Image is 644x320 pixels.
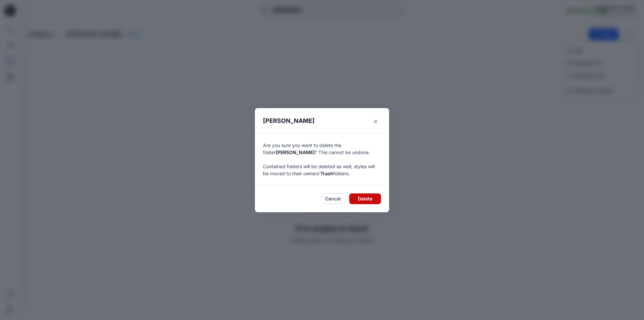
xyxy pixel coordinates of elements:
button: Cancel [321,193,345,204]
p: Are you sure you want to delete the folder ? This cannot be undone. Contained folders will be del... [263,142,381,177]
button: Delete [349,193,381,204]
button: Close [370,116,381,127]
span: [PERSON_NAME] [276,149,315,155]
header: [PERSON_NAME] [255,108,389,133]
span: Trash [320,171,333,176]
